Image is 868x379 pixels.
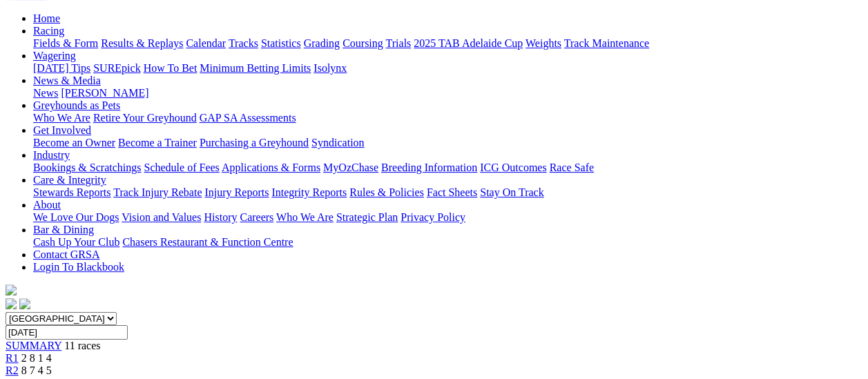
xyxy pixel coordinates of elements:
div: Racing [33,37,862,50]
a: Breeding Information [381,162,477,173]
a: Privacy Policy [401,211,465,223]
a: Tracks [229,37,258,49]
a: Syndication [311,137,364,148]
div: About [33,211,862,224]
a: Weights [525,37,561,49]
a: Stewards Reports [33,186,110,198]
a: [DATE] Tips [33,62,90,74]
a: Stay On Track [480,186,543,198]
a: Track Injury Rebate [113,186,202,198]
a: Results & Replays [101,37,183,49]
a: Statistics [261,37,301,49]
a: About [33,199,61,211]
a: Integrity Reports [271,186,347,198]
a: Contact GRSA [33,249,99,260]
a: News & Media [33,75,101,86]
a: History [204,211,237,223]
img: twitter.svg [19,298,30,309]
a: How To Bet [144,62,197,74]
a: Cash Up Your Club [33,236,119,248]
div: Industry [33,162,862,174]
a: Purchasing a Greyhound [200,137,309,148]
a: Who We Are [276,211,334,223]
a: Wagering [33,50,76,61]
a: [PERSON_NAME] [61,87,148,99]
a: Minimum Betting Limits [200,62,311,74]
div: Greyhounds as Pets [33,112,862,124]
a: SUREpick [93,62,140,74]
a: News [33,87,58,99]
a: Schedule of Fees [144,162,219,173]
div: Wagering [33,62,862,75]
a: Vision and Values [122,211,201,223]
a: Get Involved [33,124,91,136]
a: Fact Sheets [427,186,477,198]
a: Chasers Restaurant & Function Centre [122,236,293,248]
a: Coursing [343,37,383,49]
a: Rules & Policies [349,186,424,198]
a: Login To Blackbook [33,261,124,273]
a: Careers [240,211,273,223]
span: 11 races [64,340,100,351]
div: News & Media [33,87,862,99]
a: MyOzChase [323,162,378,173]
a: R2 [6,365,19,376]
a: SUMMARY [6,340,61,351]
a: Strategic Plan [336,211,398,223]
a: Who We Are [33,112,90,124]
a: Calendar [186,37,226,49]
span: 8 7 4 5 [21,365,52,376]
a: ICG Outcomes [480,162,546,173]
a: Bar & Dining [33,224,94,235]
div: Bar & Dining [33,236,862,249]
a: Industry [33,149,70,161]
a: Racing [33,25,64,37]
a: We Love Our Dogs [33,211,119,223]
div: Get Involved [33,137,862,149]
a: Injury Reports [204,186,269,198]
a: R1 [6,352,19,364]
a: Become an Owner [33,137,115,148]
a: Grading [304,37,340,49]
a: Retire Your Greyhound [93,112,197,124]
a: Greyhounds as Pets [33,99,120,111]
a: Become a Trainer [118,137,197,148]
a: Bookings & Scratchings [33,162,141,173]
a: Trials [385,37,411,49]
a: Home [33,12,60,24]
a: Care & Integrity [33,174,106,186]
a: GAP SA Assessments [200,112,296,124]
input: Select date [6,325,128,340]
img: logo-grsa-white.png [6,284,17,295]
div: Care & Integrity [33,186,862,199]
a: Fields & Form [33,37,98,49]
a: Track Maintenance [564,37,649,49]
span: 2 8 1 4 [21,352,52,364]
a: Race Safe [549,162,593,173]
a: Isolynx [314,62,347,74]
a: 2025 TAB Adelaide Cup [414,37,523,49]
img: facebook.svg [6,298,17,309]
a: Applications & Forms [222,162,320,173]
